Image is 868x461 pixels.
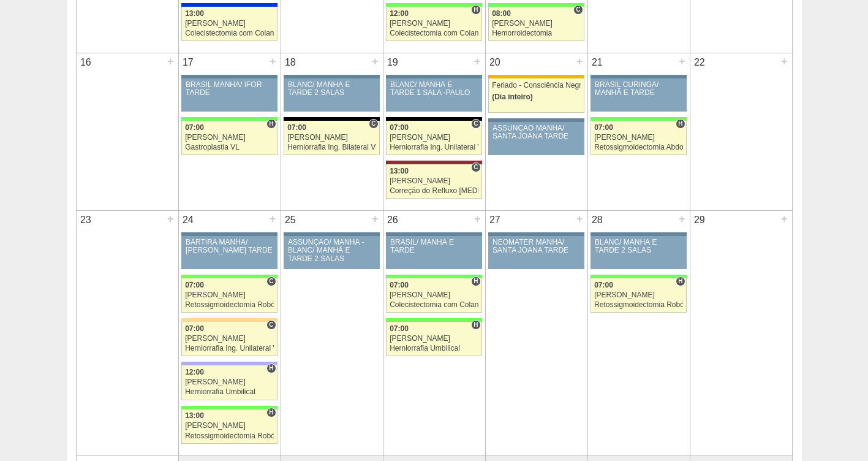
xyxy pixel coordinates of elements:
[488,3,584,7] div: Key: Brasil
[185,411,204,420] span: 13:00
[677,211,687,227] div: +
[492,93,533,101] span: (Dia inteiro)
[181,75,277,78] div: Key: Aviso
[595,81,682,97] div: BRASIL CURINGA/ MANHÃ E TARDE
[266,364,276,373] span: Hospital
[386,322,481,356] a: H 07:00 [PERSON_NAME] Herniorrafia Umbilical
[185,345,274,352] div: Herniorrafia Ing. Unilateral VL
[288,238,376,263] div: ASSUNÇÃO/ MANHÃ -BLANC/ MANHÃ E TARDE 2 SALAS
[390,291,478,299] div: [PERSON_NAME]
[594,134,683,142] div: [PERSON_NAME]
[690,53,709,72] div: 22
[268,211,278,227] div: +
[486,53,505,72] div: 20
[185,324,204,333] span: 07:00
[284,75,379,78] div: Key: Aviso
[594,123,613,132] span: 07:00
[594,143,683,151] div: Retossigmoidectomia Abdominal VL
[390,281,409,289] span: 07:00
[181,232,277,236] div: Key: Aviso
[181,3,277,7] div: Key: São Luiz - Itaim
[390,324,409,333] span: 07:00
[266,119,276,129] span: Hospital
[181,78,277,112] a: BRASIL MANHÃ/ IFOR TARDE
[370,211,380,227] div: +
[185,29,274,37] div: Colecistectomia com Colangiografia VL
[472,211,483,227] div: +
[488,75,584,78] div: Key: Feriado
[488,118,584,122] div: Key: Aviso
[186,238,273,254] div: BARTIRA MANHÃ/ [PERSON_NAME] TARDE
[284,117,379,121] div: Key: Blanc
[386,78,481,112] a: BLANC/ MANHÃ E TARDE 1 SALA -PAULO
[390,238,478,254] div: BRASIL/ MANHÃ E TARDE
[594,291,683,299] div: [PERSON_NAME]
[390,301,478,309] div: Colecistectomia com Colangiografia VL
[185,291,274,299] div: [PERSON_NAME]
[594,281,613,289] span: 07:00
[77,211,96,229] div: 23
[488,122,584,155] a: ASSUNÇÃO MANHÃ/ SANTA JOANA TARDE
[77,53,96,72] div: 16
[284,232,379,236] div: Key: Aviso
[287,123,306,132] span: 07:00
[386,117,481,121] div: Key: Blanc
[181,236,277,269] a: BARTIRA MANHÃ/ [PERSON_NAME] TARDE
[181,318,277,322] div: Key: Bartira
[386,7,481,41] a: H 12:00 [PERSON_NAME] Colecistectomia com Colangiografia VL
[181,365,277,400] a: H 12:00 [PERSON_NAME] Herniorrafia Umbilical
[186,81,273,97] div: BRASIL MANHÃ/ IFOR TARDE
[471,162,480,172] span: Consultório
[591,75,686,78] div: Key: Aviso
[591,275,686,278] div: Key: Brasil
[185,301,274,309] div: Retossigmoidectomia Robótica
[386,232,481,236] div: Key: Aviso
[492,20,581,28] div: [PERSON_NAME]
[779,211,790,227] div: +
[390,20,478,28] div: [PERSON_NAME]
[185,123,204,132] span: 07:00
[266,276,276,286] span: Consultório
[185,368,204,376] span: 12:00
[677,53,687,69] div: +
[185,378,274,386] div: [PERSON_NAME]
[492,9,511,18] span: 08:00
[591,232,686,236] div: Key: Aviso
[386,236,481,269] a: BRASIL/ MANHÃ E TARDE
[588,53,607,72] div: 21
[390,29,478,37] div: Colecistectomia com Colangiografia VL
[386,318,481,322] div: Key: Brasil
[165,53,176,69] div: +
[179,211,198,229] div: 24
[266,408,276,417] span: Hospital
[181,7,277,41] a: 13:00 [PERSON_NAME] Colecistectomia com Colangiografia VL
[492,238,580,254] div: NEOMATER MANHÃ/ SANTA JOANA TARDE
[595,238,682,254] div: BLANC/ MANHÃ E TARDE 2 SALAS
[185,281,204,289] span: 07:00
[575,211,585,227] div: +
[386,75,481,78] div: Key: Aviso
[281,53,300,72] div: 18
[471,276,480,286] span: Hospital
[284,121,379,155] a: C 07:00 [PERSON_NAME] Herniorrafia Ing. Bilateral VL
[383,211,402,229] div: 26
[575,53,585,69] div: +
[488,236,584,269] a: NEOMATER MANHÃ/ SANTA JOANA TARDE
[573,5,583,15] span: Consultório
[386,278,481,313] a: H 07:00 [PERSON_NAME] Colecistectomia com Colangiografia VL
[181,121,277,155] a: H 07:00 [PERSON_NAME] Gastroplastia VL
[690,211,709,229] div: 29
[390,187,478,195] div: Correção do Refluxo [MEDICAL_DATA] esofágico Robótico
[287,134,376,142] div: [PERSON_NAME]
[181,275,277,278] div: Key: Brasil
[591,278,686,313] a: H 07:00 [PERSON_NAME] Retossigmoidectomia Robótica
[390,81,478,97] div: BLANC/ MANHÃ E TARDE 1 SALA -PAULO
[284,78,379,112] a: BLANC/ MANHÃ E TARDE 2 SALAS
[488,78,584,113] a: Feriado - Consciência Negra (Dia inteiro)
[386,121,481,155] a: C 07:00 [PERSON_NAME] Herniorrafia Ing. Unilateral VL
[390,335,478,343] div: [PERSON_NAME]
[390,134,478,142] div: [PERSON_NAME]
[779,53,790,69] div: +
[287,143,376,151] div: Herniorrafia Ing. Bilateral VL
[185,20,274,28] div: [PERSON_NAME]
